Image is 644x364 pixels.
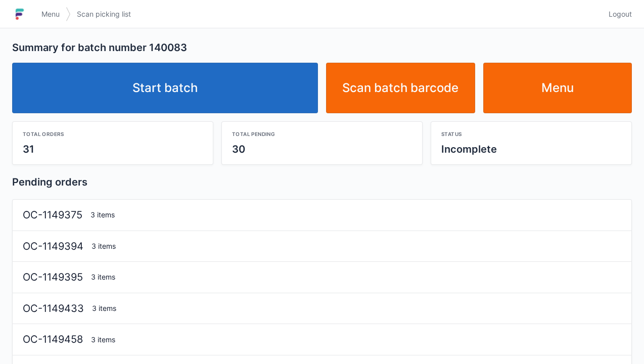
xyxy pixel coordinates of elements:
a: Logout [603,5,632,23]
div: OC-1149433 [19,301,88,316]
div: OC-1149458 [19,332,87,347]
a: Menu [35,5,66,23]
div: Incomplete [441,142,621,156]
img: svg> [66,2,71,26]
div: 3 items [87,272,625,282]
a: Menu [483,63,632,113]
h2: Pending orders [12,175,632,189]
img: logo-small.jpg [12,6,27,22]
div: Total orders [23,130,203,138]
a: Scan batch barcode [326,63,475,113]
div: 3 items [87,335,625,345]
div: Status [441,130,621,138]
span: Menu [41,9,60,19]
div: 3 items [88,303,625,313]
div: 30 [232,142,412,156]
div: 3 items [87,241,625,251]
div: OC-1149375 [19,208,86,222]
h2: Summary for batch number 140083 [12,40,632,55]
div: 3 items [86,210,625,220]
a: Start batch [12,63,318,113]
div: OC-1149395 [19,270,87,285]
div: 31 [23,142,203,156]
span: Logout [609,9,632,19]
a: Scan picking list [71,5,137,23]
span: Scan picking list [77,9,131,19]
div: OC-1149394 [19,239,87,254]
div: Total pending [232,130,412,138]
